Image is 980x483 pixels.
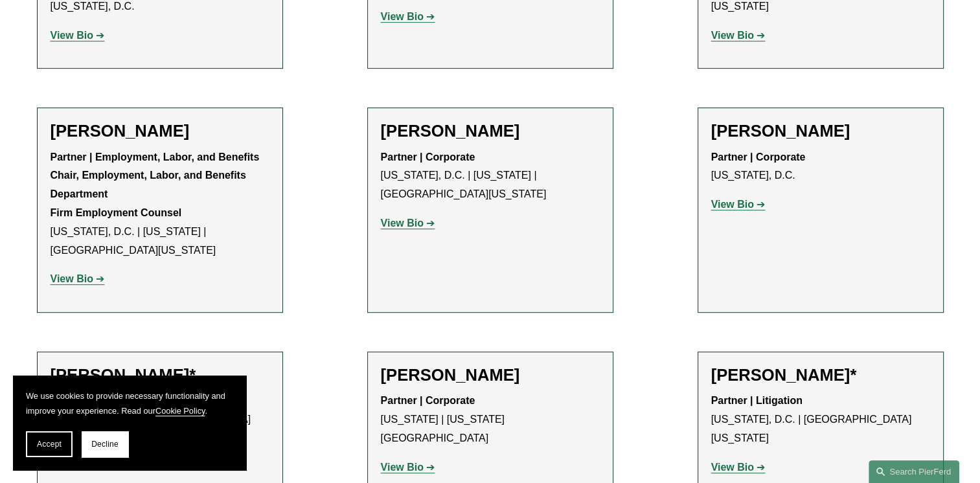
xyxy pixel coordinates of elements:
[711,199,766,210] a: View Bio
[711,462,766,473] a: View Bio
[381,148,600,204] p: [US_STATE], D.C. | [US_STATE] | [GEOGRAPHIC_DATA][US_STATE]
[381,121,600,141] h2: [PERSON_NAME]
[711,30,754,41] strong: View Bio
[155,406,205,416] a: Cookie Policy
[51,365,269,385] h2: [PERSON_NAME]*
[51,148,269,260] p: [US_STATE], D.C. | [US_STATE] | [GEOGRAPHIC_DATA][US_STATE]
[51,30,105,41] a: View Bio
[91,440,119,449] span: Decline
[381,218,424,229] strong: View Bio
[869,460,959,483] a: Search this site
[26,431,73,457] button: Accept
[711,199,754,210] strong: View Bio
[381,462,424,473] strong: View Bio
[82,431,128,457] button: Decline
[381,152,475,163] strong: Partner | Corporate
[51,30,93,41] strong: View Bio
[37,440,62,449] span: Accept
[711,121,930,141] h2: [PERSON_NAME]
[381,392,600,447] p: [US_STATE] | [US_STATE][GEOGRAPHIC_DATA]
[711,148,930,186] p: [US_STATE], D.C.
[381,365,600,385] h2: [PERSON_NAME]
[711,462,754,473] strong: View Bio
[711,30,766,41] a: View Bio
[13,376,246,470] section: Cookie banner
[51,273,105,284] a: View Bio
[381,11,435,22] a: View Bio
[381,462,435,473] a: View Bio
[381,11,424,22] strong: View Bio
[711,152,806,163] strong: Partner | Corporate
[51,121,269,141] h2: [PERSON_NAME]
[51,152,260,218] strong: Partner | Employment, Labor, and Benefits Chair, Employment, Labor, and Benefits Department Firm ...
[711,392,930,447] p: [US_STATE], D.C. | [GEOGRAPHIC_DATA][US_STATE]
[381,395,475,406] strong: Partner | Corporate
[711,395,803,406] strong: Partner | Litigation
[51,273,93,284] strong: View Bio
[711,365,930,385] h2: [PERSON_NAME]*
[26,388,233,418] p: We use cookies to provide necessary functionality and improve your experience. Read our .
[381,218,435,229] a: View Bio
